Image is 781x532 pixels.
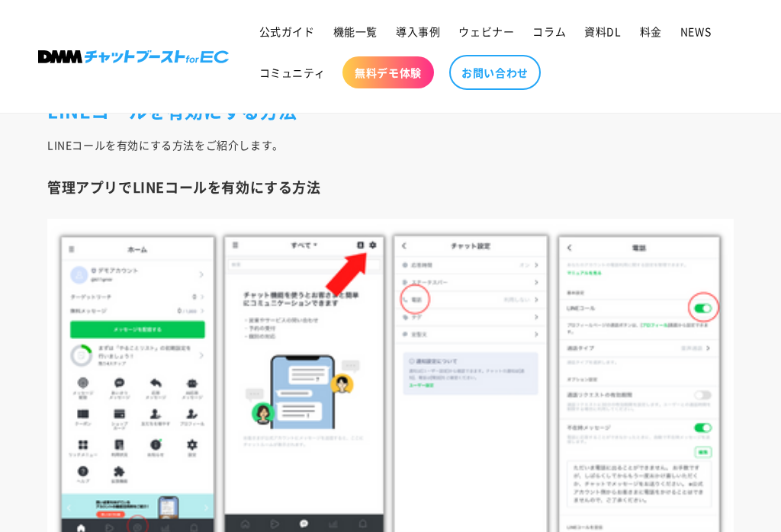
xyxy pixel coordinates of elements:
[671,15,720,47] a: NEWS
[396,24,440,38] span: 導入事例
[640,24,662,38] span: 料金
[449,15,523,47] a: ウェビナー
[342,56,434,88] a: 無料デモ体験
[355,66,422,79] span: 無料デモ体験
[47,178,734,196] h3: 管理アプリでLINEコールを有効にする方法
[631,15,671,47] a: 料金
[584,24,621,38] span: 資料DL
[387,15,449,47] a: 導入事例
[250,15,324,47] a: 公式ガイド
[333,24,378,38] span: 機能一覧
[324,15,387,47] a: 機能一覧
[458,24,514,38] span: ウェビナー
[575,15,630,47] a: 資料DL
[523,15,575,47] a: コラム
[47,134,734,155] p: LINEコールを有効にする方法をご紹介します。
[47,98,734,122] h2: LINEコールを有効にする方法
[250,56,336,88] a: コミュニティ
[449,55,541,90] a: お問い合わせ
[680,24,711,38] span: NEWS
[532,24,566,38] span: コラム
[259,24,315,38] span: 公式ガイド
[38,50,229,63] img: 株式会社DMM Boost
[461,66,529,79] span: お問い合わせ
[259,66,326,79] span: コミュニティ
